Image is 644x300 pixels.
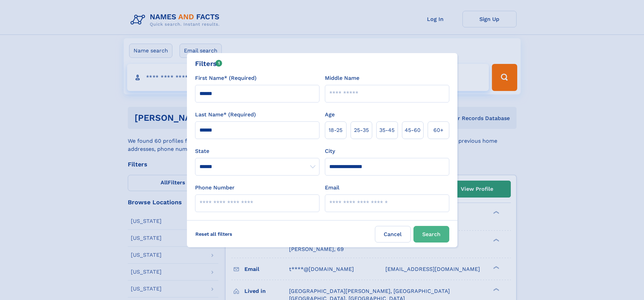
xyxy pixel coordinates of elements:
[325,147,335,155] label: City
[375,226,411,243] label: Cancel
[379,126,395,134] span: 35‑45
[405,126,421,134] span: 45‑60
[325,74,359,82] label: Middle Name
[413,226,449,243] button: Search
[195,147,319,155] label: State
[325,111,335,119] label: Age
[191,226,237,242] label: Reset all filters
[195,111,256,119] label: Last Name* (Required)
[195,184,235,192] label: Phone Number
[195,74,257,82] label: First Name* (Required)
[354,126,369,134] span: 25‑35
[195,59,222,69] div: Filters
[329,126,342,134] span: 18‑25
[433,126,444,134] span: 60+
[325,184,339,192] label: Email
